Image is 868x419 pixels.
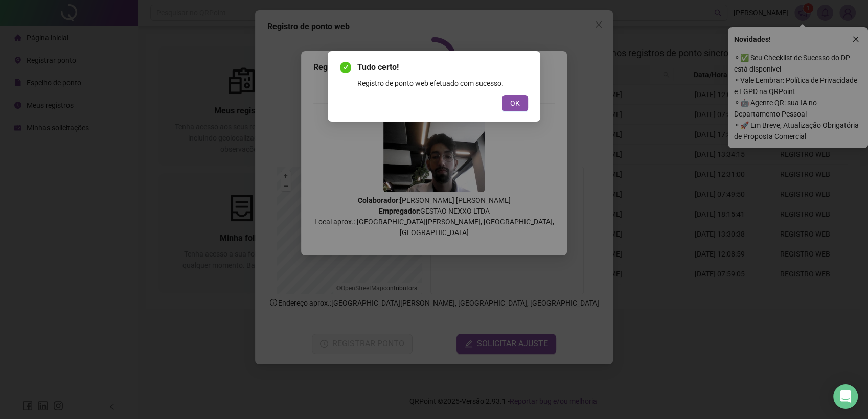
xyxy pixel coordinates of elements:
[357,61,528,74] span: Tudo certo!
[833,384,858,409] div: Open Intercom Messenger
[357,78,528,89] div: Registro de ponto web efetuado com sucesso.
[502,95,528,111] button: OK
[510,98,520,109] span: OK
[340,62,351,73] span: check-circle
